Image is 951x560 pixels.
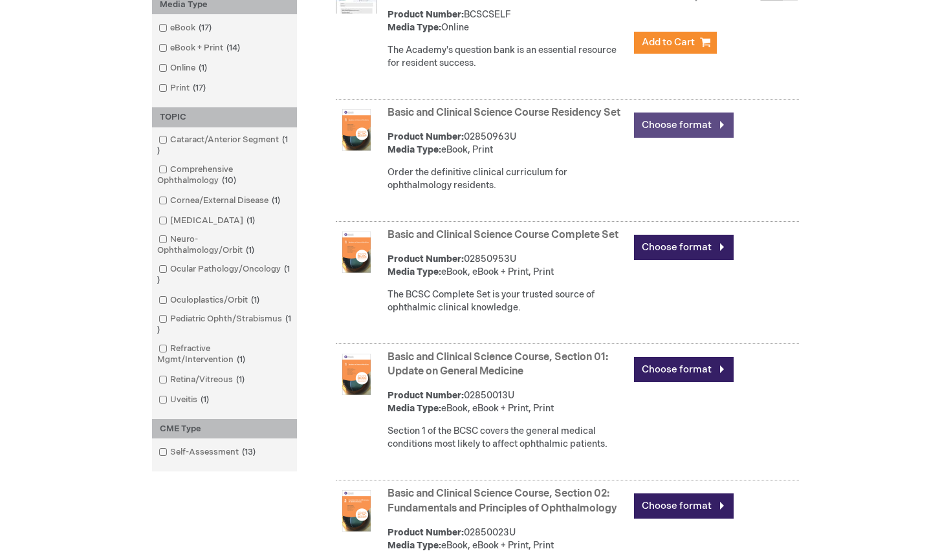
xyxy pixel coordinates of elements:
[336,490,377,532] img: Basic and Clinical Science Course, Section 02: Fundamentals and Principles of Ophthalmology
[388,8,628,34] div: BCSCSELF Online
[388,253,628,279] div: 02850953U eBook, eBook + Print, Print
[388,288,628,314] div: The BCSC Complete Set is your trusted source of ophthalmic clinical knowledge.
[233,374,248,385] span: 1
[388,403,441,414] strong: Media Type:
[152,419,297,439] div: CME Type
[155,313,294,336] a: Pediatric Ophth/Strabismus1
[155,263,294,286] a: Ocular Pathology/Oncology1
[155,446,261,458] a: Self-Assessment13
[155,233,294,257] a: Neuro-Ophthalmology/Orbit1
[634,235,734,260] a: Choose format
[634,113,734,138] a: Choose format
[155,215,260,227] a: [MEDICAL_DATA]1
[155,82,211,94] a: Print17
[157,314,291,335] span: 1
[155,343,294,366] a: Refractive Mgmt/Intervention1
[388,22,441,33] strong: Media Type:
[336,354,377,395] img: Basic and Clinical Science Course, Section 01: Update on General Medicine
[388,166,628,192] div: Order the definitive clinical curriculum for ophthalmology residents.
[634,32,717,54] button: Add to Cart
[195,63,210,73] span: 1
[388,253,464,264] strong: Product Number:
[155,195,285,207] a: Cornea/External Disease1
[388,266,441,277] strong: Media Type:
[336,232,377,273] img: Basic and Clinical Science Course Complete Set
[157,135,288,156] span: 1
[388,131,628,156] div: 02850963U eBook, Print
[195,23,215,33] span: 17
[155,22,217,34] a: eBook17
[336,109,377,151] img: Basic and Clinical Science Course Residency Set
[234,354,248,365] span: 1
[243,215,258,226] span: 1
[155,62,212,74] a: Online1
[388,229,618,241] a: Basic and Clinical Science Course Complete Set
[197,394,212,405] span: 1
[155,294,265,307] a: Oculoplastics/Orbit1
[642,36,695,48] span: Add to Cart
[388,526,628,552] div: 02850023U eBook, eBook + Print, Print
[248,295,263,305] span: 1
[155,134,294,157] a: Cataract/Anterior Segment1
[152,107,297,127] div: TOPIC
[634,357,734,382] a: Choose format
[388,390,464,401] strong: Product Number:
[157,264,290,285] span: 1
[388,351,608,378] a: Basic and Clinical Science Course, Section 01: Update on General Medicine
[239,447,259,457] span: 13
[190,83,209,93] span: 17
[388,527,464,538] strong: Product Number:
[219,175,239,186] span: 10
[388,144,441,155] strong: Media Type:
[388,488,617,515] a: Basic and Clinical Science Course, Section 02: Fundamentals and Principles of Ophthalmology
[388,107,620,119] a: Basic and Clinical Science Course Residency Set
[388,389,628,415] div: 02850013U eBook, eBook + Print, Print
[155,394,214,406] a: Uveitis1
[243,245,257,255] span: 1
[155,374,250,386] a: Retina/Vitreous1
[155,164,294,187] a: Comprehensive Ophthalmology10
[223,43,243,53] span: 14
[388,44,628,70] div: The Academy's question bank is an essential resource for resident success.
[388,9,464,20] strong: Product Number:
[268,195,283,206] span: 1
[388,131,464,142] strong: Product Number:
[155,42,245,54] a: eBook + Print14
[388,540,441,551] strong: Media Type:
[388,425,628,451] div: Section 1 of the BCSC covers the general medical conditions most likely to affect ophthalmic pati...
[634,493,734,519] a: Choose format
